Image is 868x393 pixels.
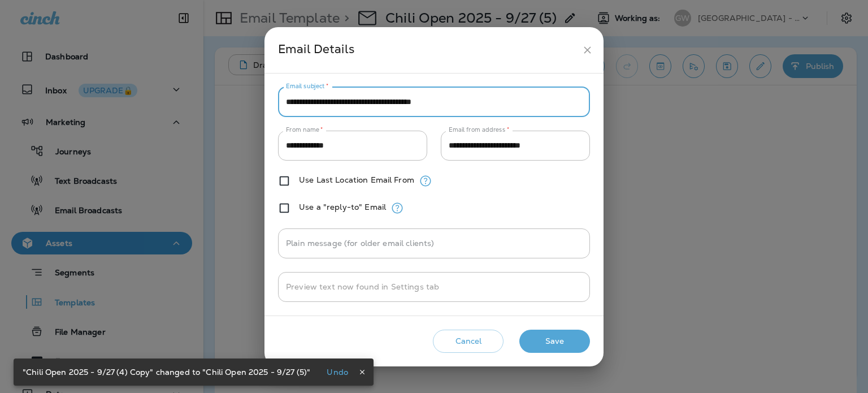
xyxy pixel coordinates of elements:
label: Use a "reply-to" Email [299,202,386,211]
div: "Chili Open 2025 - 9/27 (4) Copy" changed to "Chili Open 2025 - 9/27 (5)" [23,362,310,382]
p: Undo [327,368,348,377]
label: Email from address [449,126,509,134]
label: Use Last Location Email From [299,175,414,184]
div: Email Details [278,40,577,61]
label: From name [286,126,323,134]
button: Save [519,330,590,353]
label: Email subject [286,82,329,90]
button: Cancel [433,330,504,353]
button: close [577,40,598,61]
